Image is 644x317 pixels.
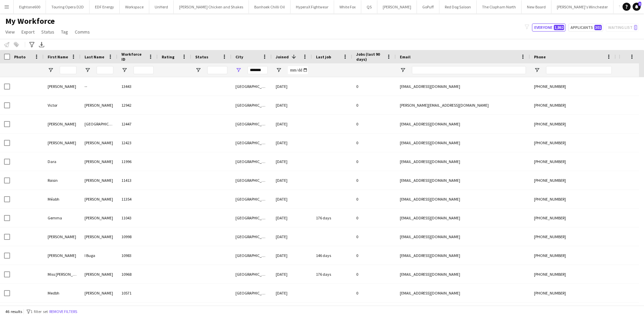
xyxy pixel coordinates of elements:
[400,54,411,59] span: Email
[534,54,546,59] span: Phone
[530,246,616,265] div: [PHONE_NUMBER]
[80,115,117,133] div: [GEOGRAPHIC_DATA]
[352,134,396,152] div: 0
[117,171,158,190] div: 11413
[174,0,249,13] button: [PERSON_NAME] Chicken and Shakes
[19,28,37,36] a: Export
[48,308,78,315] button: Remove filters
[272,152,312,171] div: [DATE]
[44,77,80,96] div: [PERSON_NAME]
[530,227,616,246] div: [PHONE_NUMBER]
[361,0,377,13] button: QS
[117,284,158,302] div: 10571
[44,227,80,246] div: [PERSON_NAME]
[352,227,396,246] div: 0
[117,246,158,265] div: 10983
[80,227,117,246] div: [PERSON_NAME]
[272,171,312,190] div: [DATE]
[530,152,616,171] div: [PHONE_NUMBER]
[60,66,76,74] input: First Name Filter Input
[61,29,68,35] span: Tag
[396,134,530,152] div: [EMAIL_ADDRESS][DOMAIN_NAME]
[90,0,120,13] button: EDF Energy
[316,54,331,59] span: Last job
[530,134,616,152] div: [PHONE_NUMBER]
[44,152,80,171] div: Dara
[195,54,208,59] span: Status
[231,96,272,114] div: [GEOGRAPHIC_DATA]
[439,0,477,13] button: Red Dog Saloon
[72,28,93,36] a: Comms
[21,29,35,35] span: Export
[400,67,406,73] button: Open Filter Menu
[352,190,396,208] div: 0
[396,265,530,283] div: [EMAIL_ADDRESS][DOMAIN_NAME]
[396,171,530,190] div: [EMAIL_ADDRESS][DOMAIN_NAME]
[231,134,272,152] div: [GEOGRAPHIC_DATA]
[312,246,352,265] div: 146 days
[352,246,396,265] div: 0
[120,0,149,13] button: Workspace
[3,28,17,36] a: View
[534,67,540,73] button: Open Filter Menu
[117,134,158,152] div: 12423
[75,29,90,35] span: Comms
[231,209,272,227] div: [GEOGRAPHIC_DATA]
[377,0,417,13] button: [PERSON_NAME]
[249,0,290,13] button: Banhoek Chilli Oil
[412,66,526,74] input: Email Filter Input
[80,265,117,283] div: [PERSON_NAME]
[352,77,396,96] div: 0
[117,227,158,246] div: 10998
[352,284,396,302] div: 0
[5,29,15,35] span: View
[356,52,384,62] span: Jobs (last 90 days)
[117,265,158,283] div: 10968
[28,41,36,49] app-action-btn: Advanced filters
[633,3,641,11] a: 3
[44,284,80,302] div: Medbh
[352,96,396,114] div: 0
[288,66,308,74] input: Joined Filter Input
[530,77,616,96] div: [PHONE_NUMBER]
[46,0,90,13] button: Touring Opera D2D
[396,115,530,133] div: [EMAIL_ADDRESS][DOMAIN_NAME]
[352,265,396,283] div: 0
[546,66,612,74] input: Phone Filter Input
[396,77,530,96] div: [EMAIL_ADDRESS][DOMAIN_NAME]
[39,28,57,36] a: Status
[352,115,396,133] div: 0
[231,152,272,171] div: [GEOGRAPHIC_DATA]
[272,265,312,283] div: [DATE]
[396,152,530,171] div: [EMAIL_ADDRESS][DOMAIN_NAME]
[272,115,312,133] div: [DATE]
[530,284,616,302] div: [PHONE_NUMBER]
[248,66,268,74] input: City Filter Input
[334,0,361,13] button: White Fox
[530,171,616,190] div: [PHONE_NUMBER]
[44,209,80,227] div: Gemma
[530,96,616,114] div: [PHONE_NUMBER]
[272,96,312,114] div: [DATE]
[149,0,174,13] button: UnHerd
[80,209,117,227] div: [PERSON_NAME]
[85,54,104,59] span: Last Name
[231,227,272,246] div: [GEOGRAPHIC_DATA]
[594,25,602,30] span: 301
[44,265,80,283] div: Miss [PERSON_NAME]
[117,96,158,114] div: 12942
[231,190,272,208] div: [GEOGRAPHIC_DATA]
[554,25,564,30] span: 1,862
[117,115,158,133] div: 12447
[272,246,312,265] div: [DATE]
[568,23,603,32] button: Applicants301
[80,284,117,302] div: [PERSON_NAME]
[530,190,616,208] div: [PHONE_NUMBER]
[231,171,272,190] div: [GEOGRAPHIC_DATA]
[272,77,312,96] div: [DATE]
[235,67,241,73] button: Open Filter Menu
[41,29,54,35] span: Status
[162,54,174,59] span: Rating
[417,0,439,13] button: GoPuff
[290,0,334,13] button: HyperaX Fightwear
